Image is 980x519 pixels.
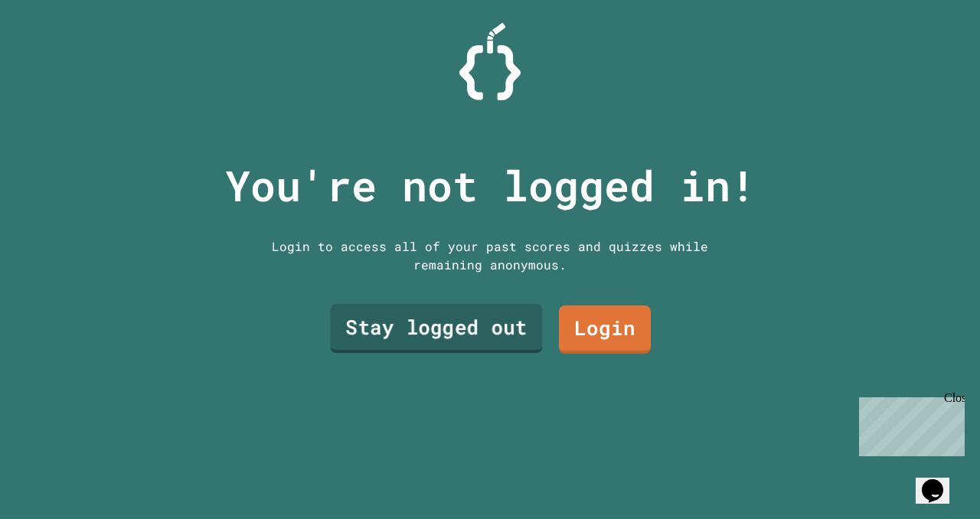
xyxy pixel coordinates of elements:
[225,154,756,217] p: You're not logged in!
[459,23,521,100] img: Logo.svg
[260,237,720,274] div: Login to access all of your past scores and quizzes while remaining anonymous.
[853,391,965,456] iframe: chat widget
[559,305,651,354] a: Login
[916,458,965,504] iframe: chat widget
[6,6,106,97] div: Chat with us now!Close
[331,304,543,353] a: Stay logged out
